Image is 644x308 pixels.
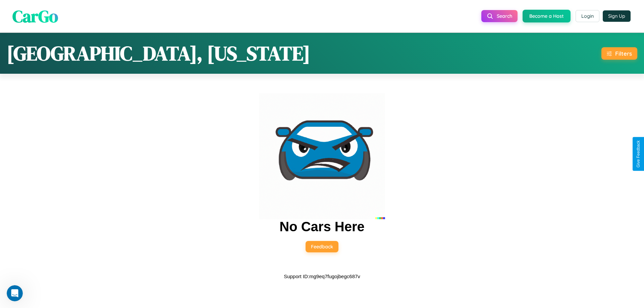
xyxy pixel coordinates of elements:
h1: [GEOGRAPHIC_DATA], [US_STATE] [7,40,310,67]
button: Sign Up [603,10,631,22]
div: Filters [615,50,632,57]
iframe: Intercom live chat [7,285,23,301]
span: Search [497,13,512,19]
p: Support ID: mg9eq7fugojbegc687v [284,272,360,281]
button: Filters [601,47,637,60]
span: CarGo [12,4,58,27]
h2: No Cars Here [279,219,364,234]
button: Search [481,10,518,22]
button: Login [576,10,599,22]
img: car [259,93,385,219]
button: Become a Host [523,10,571,22]
button: Feedback [306,241,338,252]
div: Give Feedback [636,140,641,168]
